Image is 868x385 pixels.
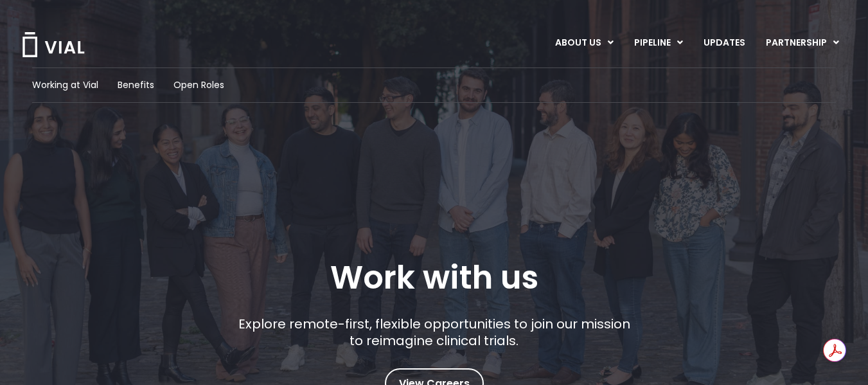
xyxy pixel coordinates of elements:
[756,32,849,54] a: PARTNERSHIPMenu Toggle
[21,32,85,57] img: Vial Logo
[693,32,755,54] a: UPDATES
[545,32,623,54] a: ABOUT USMenu Toggle
[330,259,538,296] h1: Work with us
[173,78,224,92] a: Open Roles
[624,32,693,54] a: PIPELINEMenu Toggle
[233,316,635,349] p: Explore remote-first, flexible opportunities to join our mission to reimagine clinical trials.
[32,78,98,92] a: Working at Vial
[118,78,154,92] a: Benefits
